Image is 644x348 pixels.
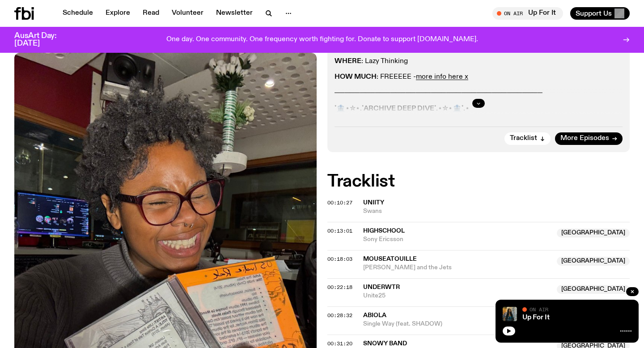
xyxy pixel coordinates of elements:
[555,132,623,145] a: More Episodes
[327,284,352,291] span: 00:22:18
[211,7,258,20] a: Newsletter
[166,36,478,44] p: One day. One community. One frequency worth fighting for. Donate to support [DOMAIN_NAME].
[530,306,548,312] span: On Air
[335,58,361,65] strong: WHERE
[416,73,468,81] a: more info here x
[570,7,630,20] button: Support Us
[503,307,517,321] img: Ify - a Brown Skin girl with black braided twists, looking up to the side with her tongue stickin...
[363,228,405,234] span: HighSchool
[14,32,72,47] h3: AusArt Day: [DATE]
[363,199,384,206] span: Uniity
[557,229,630,238] span: [GEOGRAPHIC_DATA]
[327,341,352,346] button: 00:31:20
[504,132,551,145] button: Tracklist
[327,285,352,290] button: 00:22:18
[557,285,630,294] span: [GEOGRAPHIC_DATA]
[327,200,352,205] button: 00:10:27
[492,7,563,20] button: On AirUp For It
[363,235,551,244] span: Sony Ericsson
[522,314,550,321] a: Up For It
[363,284,400,290] span: underwtr
[363,340,407,347] span: Snowy Band
[363,207,630,216] span: Swans
[100,7,136,20] a: Explore
[576,9,612,17] span: Support Us
[57,7,98,20] a: Schedule
[335,73,377,81] strong: HOW MUCH
[327,174,630,190] h2: Tracklist
[327,340,352,347] span: 00:31:20
[327,255,352,263] span: 00:18:03
[560,135,609,142] span: More Episodes
[363,292,551,300] span: Unite25
[327,313,352,318] button: 00:28:32
[510,135,537,142] span: Tracklist
[327,229,352,233] button: 00:13:01
[137,7,165,20] a: Read
[327,199,352,206] span: 00:10:27
[363,256,417,262] span: Mouseatouille
[363,320,551,328] span: Single Way (feat. SHADOW)
[363,312,386,318] span: Abiola
[335,57,623,66] p: : Lazy Thinking
[327,227,352,234] span: 00:13:01
[557,257,630,266] span: [GEOGRAPHIC_DATA]
[335,73,623,81] p: : FREEEEE -
[166,7,209,20] a: Volunteer
[327,312,352,319] span: 00:28:32
[327,257,352,262] button: 00:18:03
[363,263,551,272] span: [PERSON_NAME] and the Jets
